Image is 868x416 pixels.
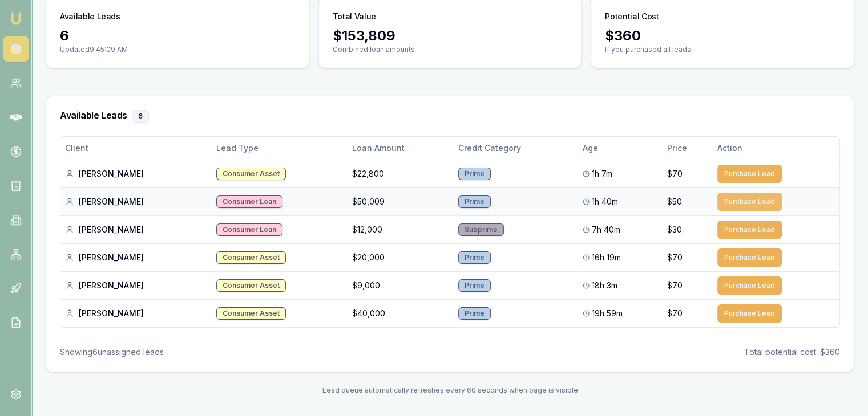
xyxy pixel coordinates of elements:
[216,279,286,292] div: Consumer Asset
[592,280,617,291] span: 18h 3m
[458,279,491,292] div: Prime
[65,280,207,291] div: [PERSON_NAME]
[333,27,568,45] div: $ 153,809
[65,224,207,235] div: [PERSON_NAME]
[348,299,454,327] td: $40,000
[717,276,782,295] button: Purchase Lead
[333,45,568,54] p: Combined loan amounts
[348,243,454,271] td: $20,000
[65,252,207,263] div: [PERSON_NAME]
[333,11,376,22] h3: Total Value
[605,45,840,54] p: If you purchased all leads
[65,196,207,207] div: [PERSON_NAME]
[348,187,454,215] td: $50,009
[212,137,348,160] th: Lead Type
[458,168,491,180] div: Prime
[592,224,620,235] span: 7h 40m
[592,252,621,263] span: 16h 19m
[60,346,164,358] div: Showing 6 unassigned lead s
[458,223,504,236] div: Subprime
[9,11,23,25] img: emu-icon-u.png
[717,304,782,323] button: Purchase Lead
[60,27,295,45] div: 6
[717,165,782,183] button: Purchase Lead
[46,386,854,395] div: Lead queue automatically refreshes every 60 seconds when page is visible
[348,137,454,160] th: Loan Amount
[216,168,286,180] div: Consumer Asset
[592,196,618,207] span: 1h 40m
[605,27,840,45] div: $ 360
[717,221,782,239] button: Purchase Lead
[667,308,683,319] span: $70
[65,168,207,180] div: [PERSON_NAME]
[717,248,782,267] button: Purchase Lead
[713,137,839,160] th: Action
[663,137,713,160] th: Price
[667,252,683,263] span: $70
[667,196,682,207] span: $50
[348,215,454,243] td: $12,000
[578,137,663,160] th: Age
[348,271,454,299] td: $9,000
[60,110,840,123] h3: Available Leads
[667,280,683,291] span: $70
[60,11,120,22] h3: Available Leads
[592,308,623,319] span: 19h 59m
[132,110,149,123] div: 6
[216,307,286,320] div: Consumer Asset
[348,160,454,187] td: $22,800
[458,307,491,320] div: Prime
[592,168,612,180] span: 1h 7m
[60,45,295,54] p: Updated 9:45:09 AM
[458,195,491,208] div: Prime
[216,223,282,236] div: Consumer Loan
[60,137,212,160] th: Client
[454,137,578,160] th: Credit Category
[667,168,683,180] span: $70
[667,224,682,235] span: $30
[458,251,491,264] div: Prime
[65,308,207,319] div: [PERSON_NAME]
[216,251,286,264] div: Consumer Asset
[605,11,659,22] h3: Potential Cost
[216,195,282,208] div: Consumer Loan
[717,193,782,211] button: Purchase Lead
[744,346,840,358] div: Total potential cost: $360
